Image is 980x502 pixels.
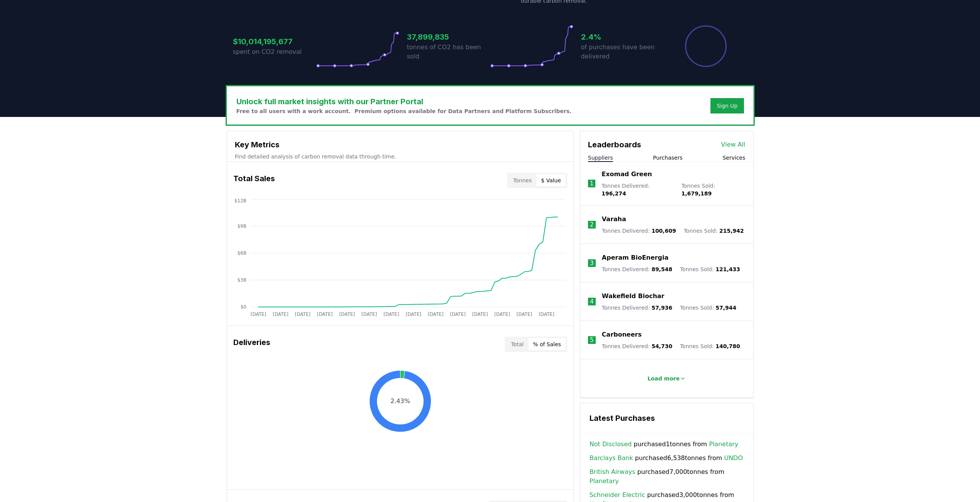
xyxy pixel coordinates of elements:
a: Aperam BioEnergia [602,253,668,262]
a: Carboneers [602,330,642,339]
button: Load more [641,371,692,386]
tspan: [DATE] [450,312,466,317]
h3: Deliveries [233,337,270,352]
p: Tonnes Delivered : [602,342,672,350]
a: Planetary [709,440,738,449]
tspan: $6B [237,250,246,256]
p: Tonnes Delivered : [601,182,673,197]
p: 2 [590,220,594,229]
a: Planetary [590,477,619,486]
a: Not Disclosed [590,440,632,449]
a: Barclays Bank [590,454,633,463]
div: Percentage of sales delivered [684,25,727,68]
button: $ Value [536,174,566,187]
a: Schneider Electric [590,490,645,500]
p: Tonnes Delivered : [602,227,676,235]
p: Tonnes Sold : [680,265,740,273]
button: Services [722,154,745,162]
a: Sign Up [717,102,737,110]
tspan: [DATE] [472,312,488,317]
button: Tonnes [509,174,536,187]
tspan: $3B [237,277,246,283]
p: Tonnes Sold : [680,304,736,312]
button: Sign Up [710,98,744,113]
tspan: [DATE] [273,312,288,317]
span: 215,942 [719,228,744,234]
p: Tonnes Sold : [681,182,745,197]
button: % of Sales [528,338,566,350]
button: Total [506,338,528,350]
p: Tonnes Sold : [680,342,740,350]
p: 1 [590,179,593,188]
tspan: $9B [237,223,246,229]
a: British Airways [590,467,635,477]
a: Wakefield Biochar [602,292,664,301]
h3: Leaderboards [588,139,641,150]
span: 57,936 [652,305,672,311]
tspan: [DATE] [250,312,266,317]
p: 5 [590,335,594,345]
tspan: [DATE] [361,312,377,317]
p: Free to all users with a work account. Premium options available for Data Partners and Platform S... [236,107,572,115]
span: 140,780 [715,343,740,349]
tspan: $0 [240,304,246,310]
h3: 37,899,835 [407,31,490,43]
p: of purchases have been delivered [581,43,664,61]
p: spent on CO2 removal [233,47,316,57]
tspan: $12B [234,198,246,203]
h3: Total Sales [233,173,275,188]
tspan: [DATE] [428,312,444,317]
h3: Key Metrics [235,139,566,150]
p: Load more [647,375,680,382]
p: tonnes of CO2 has been sold [407,43,490,61]
a: View All [721,140,745,149]
span: 1,679,189 [681,190,712,197]
tspan: [DATE] [295,312,310,317]
button: Purchasers [653,154,683,162]
a: Exomad Green [601,170,652,179]
tspan: [DATE] [317,312,333,317]
tspan: [DATE] [494,312,510,317]
tspan: [DATE] [516,312,532,317]
a: UNDO [724,454,743,463]
text: 2.43% [390,397,410,405]
p: Tonnes Delivered : [602,265,672,273]
p: 4 [590,297,594,306]
span: 100,609 [652,228,676,234]
span: purchased 6,538 tonnes from [590,454,743,463]
tspan: [DATE] [339,312,355,317]
tspan: [DATE] [405,312,421,317]
a: Varaha [602,215,626,224]
span: 196,274 [601,190,626,197]
button: Suppliers [588,154,613,162]
p: 3 [590,259,594,268]
p: Tonnes Delivered : [602,304,672,312]
h3: 2.4% [581,31,664,43]
p: Find detailed analysis of carbon removal data through time. [235,153,566,160]
span: 89,548 [652,266,672,272]
h3: Latest Purchases [590,412,744,424]
span: purchased 7,000 tonnes from [590,467,744,486]
span: 54,730 [652,343,672,349]
tspan: [DATE] [538,312,554,317]
h3: Unlock full market insights with our Partner Portal [236,96,572,107]
tspan: [DATE] [384,312,399,317]
h3: $10,014,195,677 [233,36,316,47]
span: 57,944 [715,305,736,311]
span: purchased 1 tonnes from [590,440,738,449]
span: 121,433 [715,266,740,272]
p: Tonnes Sold : [684,227,744,235]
